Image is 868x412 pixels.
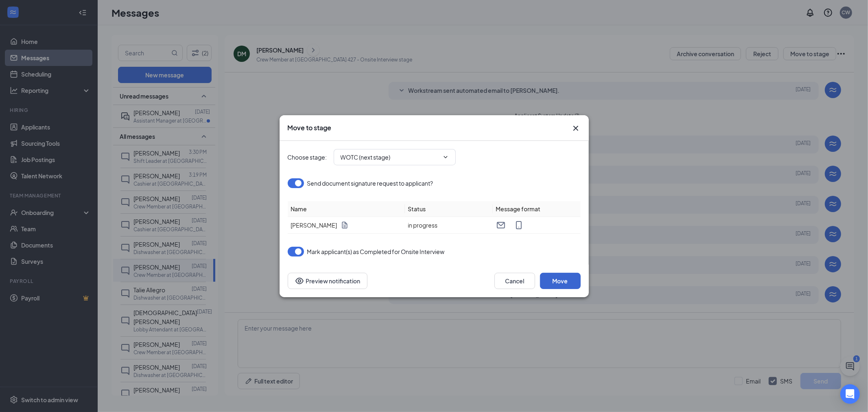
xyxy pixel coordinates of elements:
[288,201,405,217] th: Name
[840,384,860,404] div: Open Intercom Messenger
[405,201,493,217] th: Status
[307,178,433,188] span: Send document signature request to applicant?
[341,221,349,229] svg: Document
[540,273,581,289] button: Move
[295,276,304,286] svg: Eye
[571,123,581,133] button: Close
[307,247,445,256] span: Mark applicant(s) as Completed for Onsite Interview
[442,154,449,160] svg: ChevronDown
[288,273,367,289] button: Preview notificationEye
[288,123,332,132] h3: Move to stage
[493,201,581,217] th: Message format
[571,123,581,133] svg: Cross
[405,217,493,234] td: in progress
[494,273,535,289] button: Cancel
[291,221,337,230] span: [PERSON_NAME]
[288,153,327,162] span: Choose stage :
[496,220,506,230] svg: Email
[514,220,524,230] svg: MobileSms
